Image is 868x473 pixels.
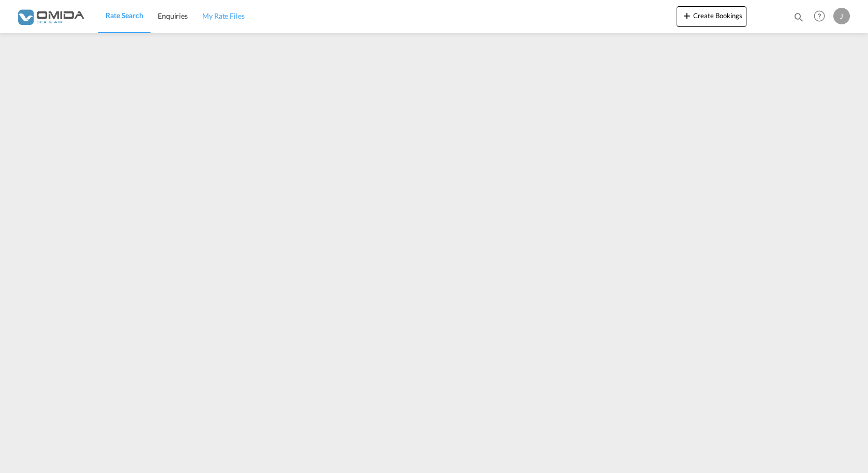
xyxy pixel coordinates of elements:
[833,8,850,24] div: J
[202,11,245,20] span: My Rate Files
[793,11,804,23] md-icon: icon-magnify
[677,6,746,27] button: icon-plus 400-fgCreate Bookings
[793,11,804,27] div: icon-magnify
[811,7,833,26] div: Help
[158,11,188,20] span: Enquiries
[16,5,85,28] img: 459c566038e111ed959c4fc4f0a4b274.png
[811,7,828,25] span: Help
[681,9,693,22] md-icon: icon-plus 400-fg
[106,11,143,20] span: Rate Search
